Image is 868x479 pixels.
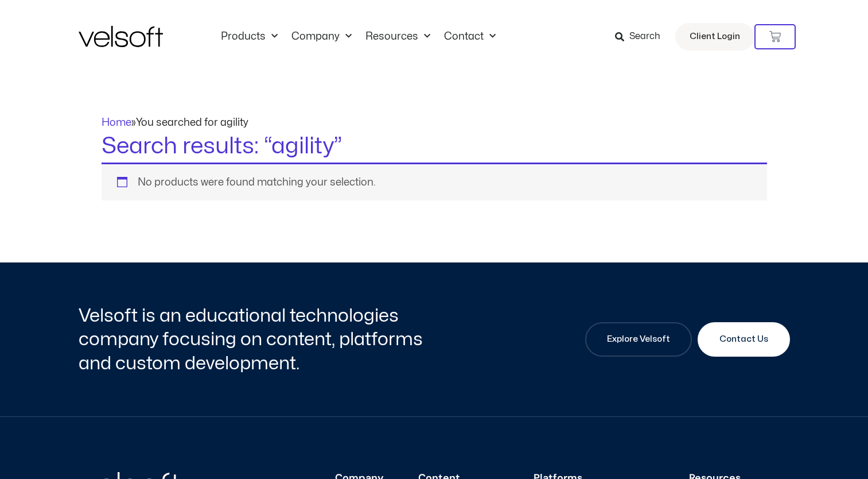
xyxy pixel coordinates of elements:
[437,30,503,43] a: ContactMenu Toggle
[285,30,359,43] a: CompanyMenu Toggle
[615,27,668,47] a: Search
[102,130,767,163] h1: Search results: “agility”
[214,30,503,43] nav: Menu
[136,118,248,128] span: You searched for agility
[102,118,131,128] a: Home
[79,26,163,47] img: Velsoft Training Materials
[629,29,660,44] span: Search
[698,322,790,357] a: Contact Us
[102,118,248,128] span: »
[102,163,767,200] div: No products were found matching your selection.
[359,30,437,43] a: ResourcesMenu Toggle
[675,23,754,51] a: Client Login
[690,29,740,44] span: Client Login
[719,333,768,346] span: Contact Us
[607,333,670,346] span: Explore Velsoft
[585,322,692,357] a: Explore Velsoft
[214,30,285,43] a: ProductsMenu Toggle
[79,304,431,376] h2: Velsoft is an educational technologies company focusing on content, platforms and custom developm...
